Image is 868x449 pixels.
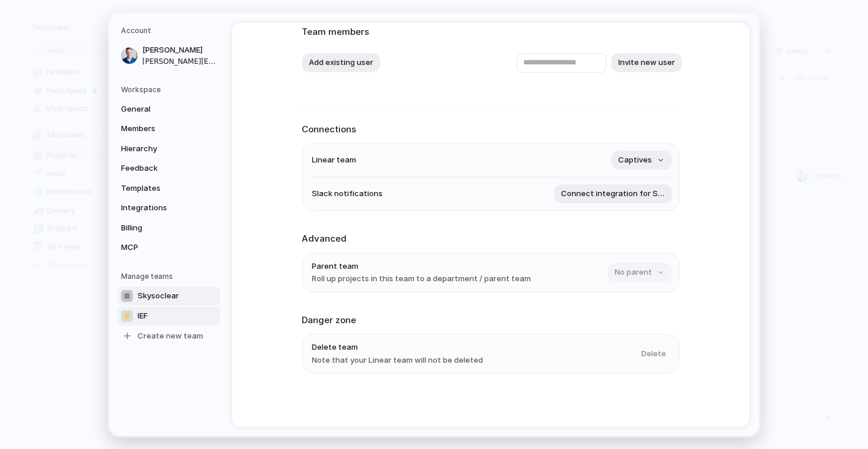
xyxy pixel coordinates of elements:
[312,354,483,366] span: Note that your Linear team will not be deleted
[118,306,220,325] a: ⚡IEF
[118,326,220,345] a: Create new team
[302,53,380,72] button: Add existing user
[121,123,197,135] span: Members
[121,84,220,95] h5: Workspace
[618,154,652,166] span: Captives
[312,273,531,285] span: Roll up projects in this team to a department / parent team
[121,162,197,174] span: Feedback
[121,182,197,194] span: Templates
[121,103,197,115] span: General
[302,232,680,246] h2: Advanced
[142,44,218,56] span: [PERSON_NAME]
[121,222,197,233] span: Billing
[611,53,682,72] button: Invite new user
[554,184,672,203] button: Connect integration for Slack
[312,260,531,272] span: Parent team
[302,122,680,136] h2: Connections
[118,41,220,70] a: [PERSON_NAME][PERSON_NAME][EMAIL_ADDRESS][DOMAIN_NAME]
[138,289,179,301] span: Skysoclear
[142,56,218,66] span: [PERSON_NAME][EMAIL_ADDRESS][DOMAIN_NAME]
[302,313,680,327] h2: Danger zone
[118,178,220,197] a: Templates
[118,139,220,158] a: Hierarchy
[121,310,133,321] div: ⚡
[561,188,665,200] span: Connect integration for Slack
[121,142,197,154] span: Hierarchy
[121,25,220,36] h5: Account
[312,154,356,166] span: Linear team
[118,238,220,257] a: MCP
[118,159,220,178] a: Feedback
[302,25,680,39] h2: Team members
[121,202,197,214] span: Integrations
[312,341,483,353] span: Delete team
[121,242,197,253] span: MCP
[118,286,220,305] a: Skysoclear
[121,271,220,281] h5: Manage teams
[138,310,148,321] span: IEF
[138,330,203,341] span: Create new team
[118,199,220,217] a: Integrations
[611,151,672,170] button: Captives
[118,119,220,138] a: Members
[118,99,220,118] a: General
[312,188,383,200] span: Slack notifications
[118,218,220,237] a: Billing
